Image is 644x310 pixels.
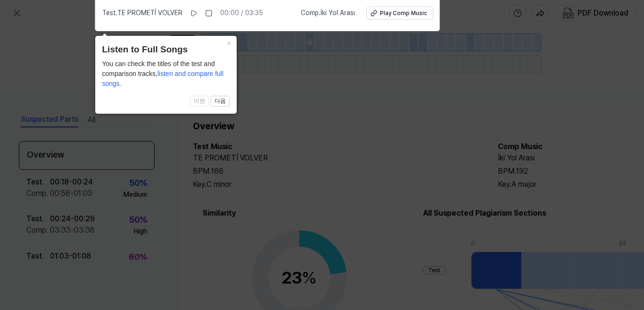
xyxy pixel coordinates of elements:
button: Play Comp Music [366,7,433,20]
header: Listen to Full Songs [102,43,230,57]
span: listen and compare full songs. [102,70,224,87]
div: Play Comp Music [380,9,427,17]
div: You can check the titles of the test and comparison tracks, [102,59,230,89]
span: Test . TE PROMETÍ VOLVER [102,8,182,18]
div: 00:00 / 03:35 [220,8,263,18]
button: Close [222,36,237,49]
span: Comp . İki Yol Arası [301,8,355,18]
button: 다음 [211,96,230,107]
